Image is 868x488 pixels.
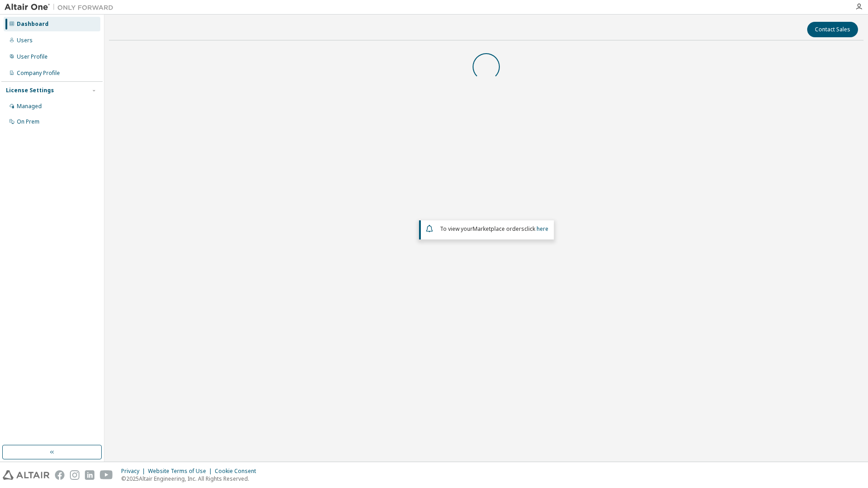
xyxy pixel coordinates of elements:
img: facebook.svg [55,470,64,480]
p: © 2025 Altair Engineering, Inc. All Rights Reserved. [121,475,261,483]
div: License Settings [6,87,54,94]
div: User Profile [17,53,48,60]
div: Company Profile [17,70,60,77]
div: Dashboard [17,20,49,28]
div: Privacy [121,468,148,475]
button: Contact Sales [807,22,858,37]
em: Marketplace orders [473,225,524,233]
div: Users [17,37,33,44]
img: instagram.svg [70,470,79,480]
div: Website Terms of Use [148,468,215,475]
div: On Prem [17,118,39,125]
img: altair_logo.svg [3,470,49,480]
img: Altair One [5,3,118,12]
div: Managed [17,103,42,110]
img: youtube.svg [100,470,113,480]
div: Cookie Consent [215,468,261,475]
a: here [537,225,548,233]
img: linkedin.svg [85,470,94,480]
span: To view your click [440,225,548,233]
